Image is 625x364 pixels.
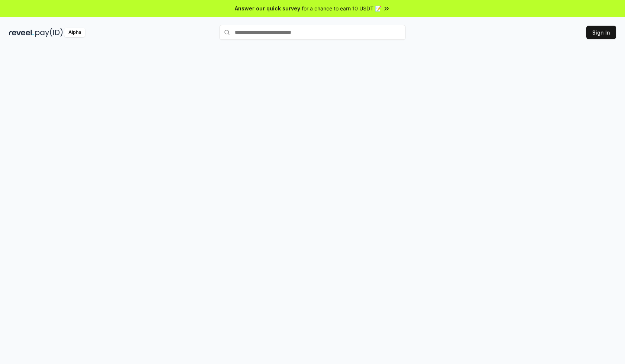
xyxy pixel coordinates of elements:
[302,4,381,12] span: for a chance to earn 10 USDT 📝
[64,28,85,37] div: Alpha
[586,26,616,39] button: Sign In
[9,28,34,37] img: reveel_dark
[235,4,300,12] span: Answer our quick survey
[35,28,63,37] img: pay_id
